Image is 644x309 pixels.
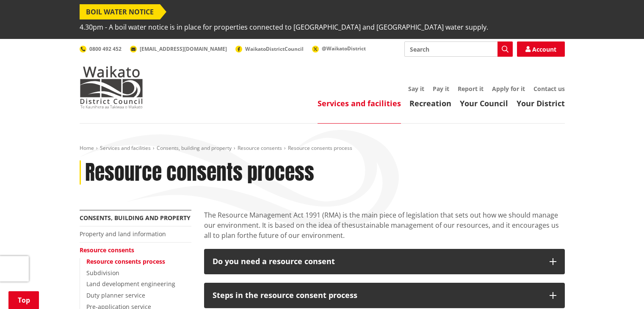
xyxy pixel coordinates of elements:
[204,249,565,274] button: Do you need a resource consent
[460,98,508,108] a: Your Council
[409,98,451,108] a: Recreation
[80,4,160,19] span: BOIL WATER NOTICE
[322,45,366,52] span: @WaikatoDistrict
[80,19,488,35] span: 4.30pm - A boil water notice is in place for properties connected to [GEOGRAPHIC_DATA] and [GEOGR...
[80,66,143,108] img: Waikato District Council - Te Kaunihera aa Takiwaa o Waikato
[235,45,304,52] a: WaikatoDistrictCouncil
[80,145,565,152] nav: breadcrumb
[100,144,151,152] a: Services and facilities
[213,291,541,300] div: Steps in the resource consent process
[533,85,565,93] a: Contact us
[86,291,145,299] a: Duty planner service
[458,85,484,93] a: Report it
[80,45,122,52] a: 0800 492 452
[130,45,227,52] a: [EMAIL_ADDRESS][DOMAIN_NAME]
[85,160,314,185] h1: Resource consents process
[318,98,401,108] a: Services and facilities
[157,144,232,152] a: Consents, building and property
[517,41,565,57] a: Account
[404,41,513,57] input: Search input
[80,246,134,254] a: Resource consents
[8,291,39,309] a: Top
[86,280,175,288] a: Land development engineering
[492,85,525,93] a: Apply for it
[517,98,565,108] a: Your District
[238,144,282,152] a: Resource consents
[80,230,166,238] a: Property and land information
[204,283,565,308] button: Steps in the resource consent process
[86,257,165,265] a: Resource consents process
[312,45,366,52] a: @WaikatoDistrict
[433,85,449,93] a: Pay it
[140,45,227,52] span: [EMAIL_ADDRESS][DOMAIN_NAME]
[245,45,304,52] span: WaikatoDistrictCouncil
[80,144,94,152] a: Home
[408,85,424,93] a: Say it
[213,257,541,266] div: Do you need a resource consent
[204,210,565,240] p: The Resource Management Act 1991 (RMA) is the main piece of legislation that sets out how we shou...
[80,214,191,222] a: Consents, building and property
[288,144,352,152] span: Resource consents process
[86,269,119,277] a: Subdivision
[89,45,122,52] span: 0800 492 452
